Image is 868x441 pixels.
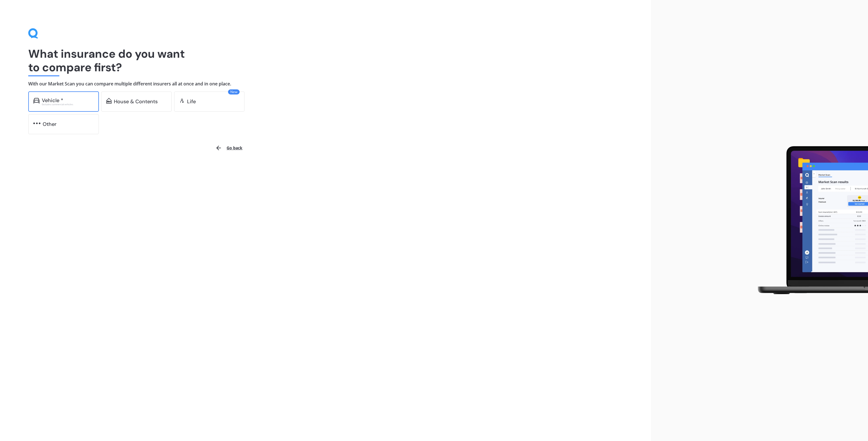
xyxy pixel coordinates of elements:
[106,98,112,104] img: home-and-contents.b802091223b8502ef2dd.svg
[43,121,57,127] div: Other
[228,89,240,94] span: New
[28,81,623,87] h4: With our Market Scan you can compare multiple different insurers all at once and in one place.
[750,143,868,298] img: laptop.webp
[42,98,63,103] div: Vehicle *
[179,98,185,104] img: life.f720d6a2d7cdcd3ad642.svg
[42,103,94,106] div: Excludes commercial vehicles
[33,98,40,104] img: car.f15378c7a67c060ca3f3.svg
[28,47,623,74] h1: What insurance do you want to compare first?
[114,99,158,104] div: House & Contents
[212,141,246,155] button: Go back
[187,99,196,104] div: Life
[33,121,40,126] img: other.81dba5aafe580aa69f38.svg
